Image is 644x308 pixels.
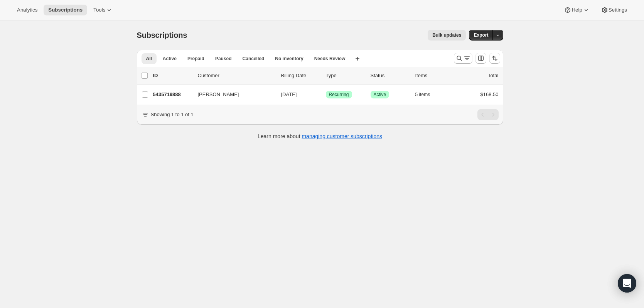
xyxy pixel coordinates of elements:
span: Subscriptions [48,7,83,13]
button: Analytics [12,5,42,15]
span: 5 items [415,91,430,98]
p: Status [371,72,409,80]
span: Needs Review [314,56,346,62]
button: 5 items [415,89,439,100]
div: IDCustomerBilling DateTypeStatusItemsTotal [153,72,499,80]
button: Customize table column order and visibility [475,53,486,64]
p: Billing Date [281,72,320,80]
p: ID [153,72,192,80]
div: Items [415,72,454,80]
button: [PERSON_NAME] [193,88,270,101]
button: Settings [596,5,632,15]
button: Subscriptions [44,5,87,15]
button: Sort the results [489,53,500,64]
span: No inventory [275,56,303,62]
button: Tools [89,5,118,15]
button: Search and filter results [454,53,472,64]
div: 5435719888[PERSON_NAME][DATE]SuccessRecurringSuccessActive5 items$168.50 [153,89,499,100]
span: Help [572,7,582,13]
span: All [146,56,152,62]
button: Export [469,30,493,41]
span: Export [474,32,488,38]
div: Type [326,72,364,80]
span: Subscriptions [137,31,187,39]
span: Analytics [17,7,37,13]
span: Active [374,91,386,98]
nav: Pagination [477,109,499,120]
p: Customer [198,72,275,80]
p: Total [488,72,498,80]
a: managing customer subscriptions [302,133,382,139]
span: Recurring [329,91,349,98]
span: Prepaid [187,56,204,62]
button: Bulk updates [428,30,466,41]
p: Learn more about [258,132,382,140]
p: Showing 1 to 1 of 1 [151,111,194,118]
div: Open Intercom Messenger [618,274,636,293]
span: [PERSON_NAME] [198,91,239,98]
span: Settings [609,7,627,13]
span: [DATE] [281,91,297,97]
p: 5435719888 [153,91,192,98]
span: $168.50 [480,91,499,97]
button: Create new view [351,53,364,64]
span: Active [163,56,177,62]
span: Paused [215,56,232,62]
span: Tools [93,7,105,13]
button: Help [559,5,594,15]
span: Bulk updates [432,32,461,38]
span: Cancelled [243,56,265,62]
